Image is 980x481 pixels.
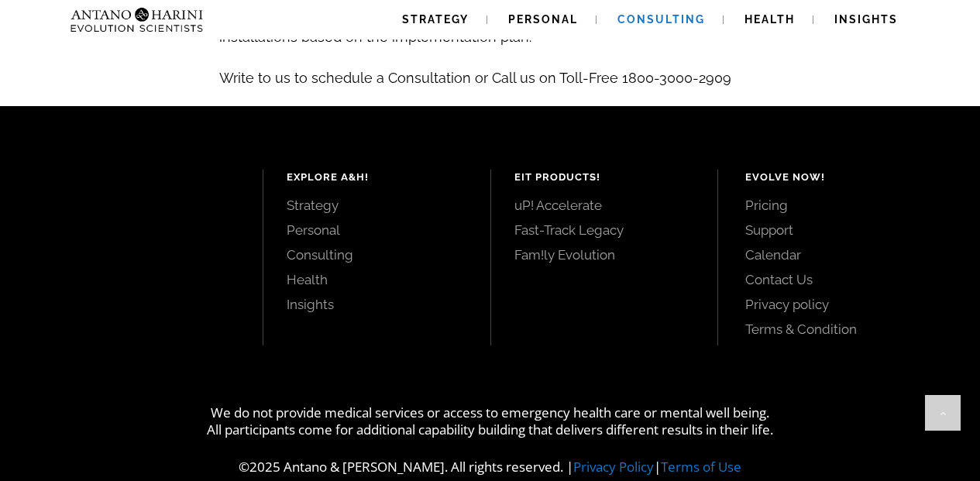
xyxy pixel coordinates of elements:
[287,271,467,288] a: Health
[287,296,467,313] a: Insights
[287,197,467,214] a: Strategy
[745,321,945,338] a: Terms & Condition
[834,13,898,26] span: Insights
[745,271,945,288] a: Contact Us
[745,246,945,263] a: Calendar
[573,458,654,476] a: Privacy Policy
[661,458,741,476] a: Terms of Use
[745,222,945,239] a: Support
[514,222,695,239] a: Fast-Track Legacy
[744,13,795,26] span: Health
[287,222,467,239] a: Personal
[287,170,467,185] h4: Explore A&H!
[287,246,467,263] a: Consulting
[514,246,695,263] a: Fam!ly Evolution
[514,197,695,214] a: uP! Accelerate
[745,197,945,214] a: Pricing
[745,170,945,185] h4: Evolve Now!
[745,296,945,313] a: Privacy policy
[508,13,578,26] span: Personal
[617,13,705,26] span: Consulting
[402,13,469,26] span: Strategy
[219,70,731,86] span: Write to us to schedule a Consultation or Call us on Toll-Free 1800-3000-2909
[514,170,695,185] h4: EIT Products!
